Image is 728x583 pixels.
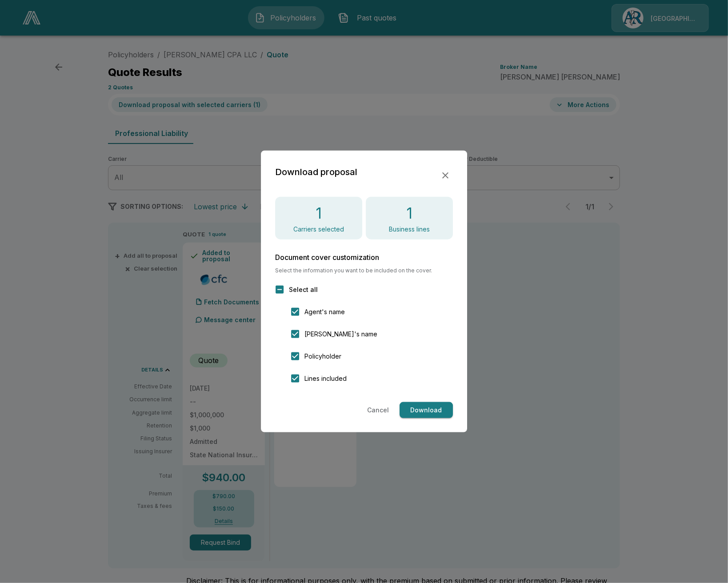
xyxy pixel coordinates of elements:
[304,351,341,361] span: Policyholder
[293,226,344,232] p: Carriers selected
[275,254,453,261] h6: Document cover customization
[275,165,357,179] h2: Download proposal
[316,204,322,223] h4: 1
[304,307,345,316] span: Agent's name
[364,402,392,419] button: Cancel
[406,204,412,223] h4: 1
[289,285,318,294] span: Select all
[304,374,347,383] span: Lines included
[400,402,453,419] button: Download
[275,268,453,273] span: Select the information you want to be included on the cover.
[389,226,430,232] p: Business lines
[304,329,377,339] span: [PERSON_NAME]'s name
